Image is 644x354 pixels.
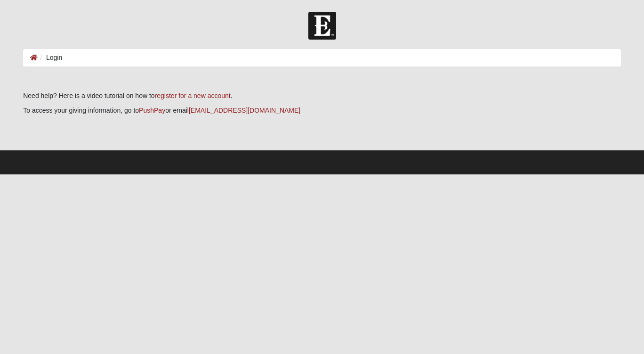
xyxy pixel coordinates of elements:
li: Login [38,53,62,63]
img: Church of Eleven22 Logo [308,12,336,40]
p: Need help? Here is a video tutorial on how to . [23,91,621,101]
a: PushPay [139,107,165,114]
a: register for a new account [155,92,231,99]
p: To access your giving information, go to or email [23,106,621,115]
a: [EMAIL_ADDRESS][DOMAIN_NAME] [189,107,300,114]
